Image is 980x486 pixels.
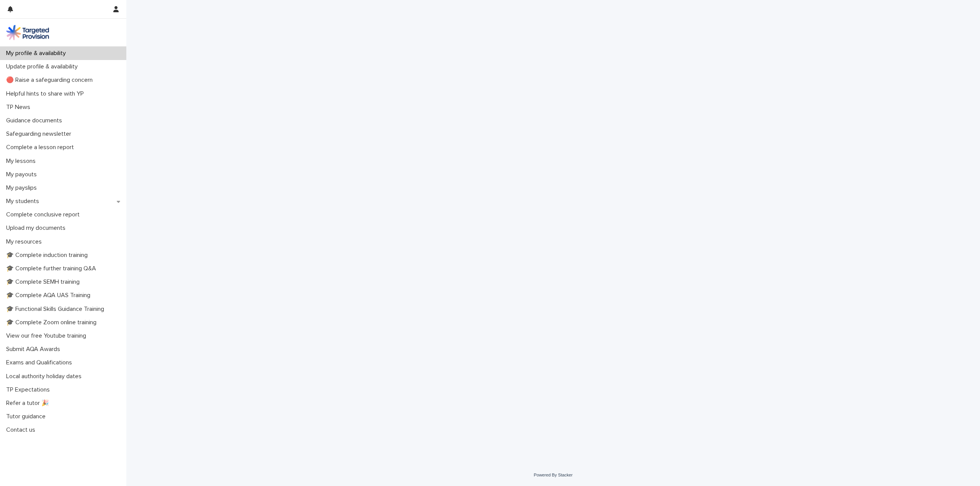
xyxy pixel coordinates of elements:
[3,426,41,434] p: Contact us
[3,198,45,205] p: My students
[3,413,52,420] p: Tutor guidance
[3,292,96,299] p: 🎓 Complete AQA UAS Training
[3,76,99,84] p: 🔴 Raise a safeguarding concern
[3,211,86,218] p: Complete conclusive report
[3,306,110,313] p: 🎓 Functional Skills Guidance Training
[3,104,36,111] p: TP News
[3,130,77,138] p: Safeguarding newsletter
[534,473,572,477] a: Powered By Stacker
[3,117,68,124] p: Guidance documents
[6,25,49,40] img: M5nRWzHhSzIhMunXDL62
[3,400,55,407] p: Refer a tutor 🎉
[3,171,43,178] p: My payouts
[3,224,72,232] p: Upload my documents
[3,373,88,380] p: Local authority holiday dates
[3,265,102,272] p: 🎓 Complete further training Q&A
[3,238,48,245] p: My resources
[3,158,42,165] p: My lessons
[3,63,84,70] p: Update profile & availability
[3,184,43,192] p: My payslips
[3,386,56,393] p: TP Expectations
[3,332,92,340] p: View our free Youtube training
[3,359,78,366] p: Exams and Qualifications
[3,144,80,151] p: Complete a lesson report
[3,346,66,353] p: Submit AQA Awards
[3,278,86,286] p: 🎓 Complete SEMH training
[3,319,103,326] p: 🎓 Complete Zoom online training
[3,50,72,57] p: My profile & availability
[3,90,90,98] p: Helpful hints to share with YP
[3,252,94,259] p: 🎓 Complete induction training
